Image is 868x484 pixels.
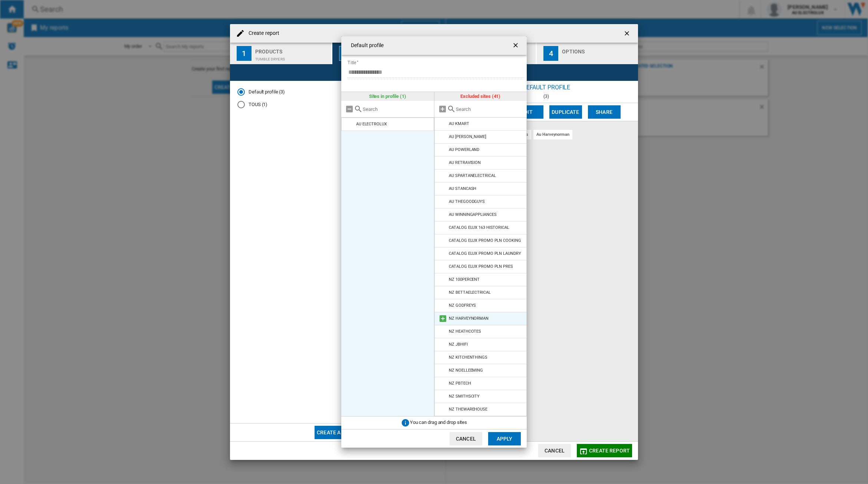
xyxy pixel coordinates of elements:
[347,42,384,49] h4: Default profile
[434,92,527,101] div: Excluded sites (41)
[449,251,521,256] div: CATALOG ELUX PROMO PLN LAUNDRY
[449,277,480,282] div: NZ 100PERCENT
[363,106,430,112] input: Search
[456,106,523,112] input: Search
[345,105,354,113] md-icon: Remove all
[410,420,467,425] span: You can drag and drop sites
[449,160,481,165] div: AU RETRAVISION
[449,186,476,191] div: AU STANCASH
[449,173,496,178] div: AU SPARTANELECTRICAL
[356,122,387,126] div: AU ELECTROLUX
[449,199,485,204] div: AU THEGOODGUYS
[449,394,480,399] div: NZ SMITHSCITY
[450,432,482,445] button: Cancel
[449,212,496,217] div: AU WINNINGAPPLIANCES
[512,42,521,50] ng-md-icon: getI18NText('BUTTONS.CLOSE_DIALOG')
[449,407,487,412] div: NZ THEWAREHOUSE
[449,238,521,243] div: CATALOG ELUX PROMO PLN COOKING
[449,303,476,308] div: NZ GODFREYS
[509,38,524,53] button: getI18NText('BUTTONS.CLOSE_DIALOG')
[449,368,483,373] div: NZ NOELLEEMING
[488,432,521,445] button: Apply
[449,381,471,386] div: NZ PBTECH
[438,105,447,113] md-icon: Add all
[449,121,469,126] div: AU KMART
[449,264,513,269] div: CATALOG ELUX PROMO PLN PRES
[449,342,467,347] div: NZ JBHIFI
[449,355,487,360] div: NZ KITCHENTHINGS
[449,290,490,295] div: NZ BETTAELECTRICAL
[449,329,481,334] div: NZ HEATHCOTES
[449,225,509,230] div: CATALOG ELUX 163 HISTORICAL
[449,134,486,139] div: AU [PERSON_NAME]
[449,147,479,152] div: AU POWERLAND
[341,92,434,101] div: Sites in profile (1)
[449,316,489,321] div: NZ HARVEYNORMAN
